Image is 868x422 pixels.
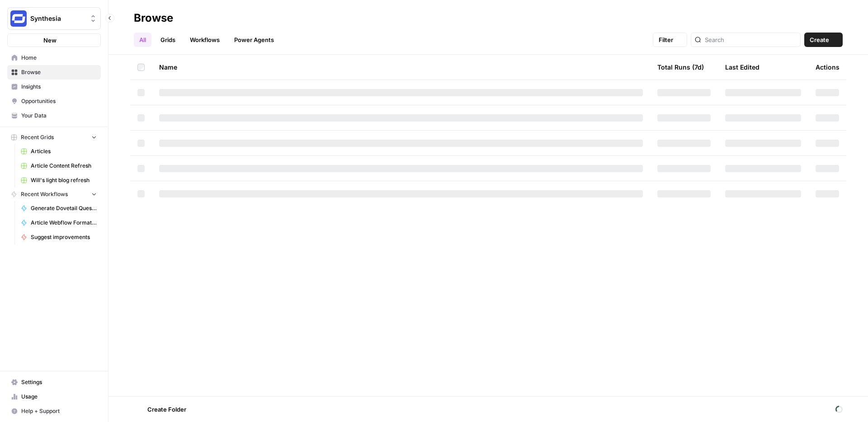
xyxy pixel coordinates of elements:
span: Home [21,54,97,62]
a: All [134,33,151,47]
a: Articles [17,144,101,159]
button: Create Folder [134,402,192,417]
a: Grids [155,33,181,47]
button: Workspace: Synthesia [7,7,101,30]
button: Recent Workflows [7,188,101,201]
button: Recent Grids [7,131,101,144]
button: Filter [653,33,687,47]
span: Create [810,35,829,44]
span: Filter [659,35,673,44]
span: Create Folder [147,405,186,414]
a: Article Webflow Formatter [17,216,101,230]
a: Settings [7,375,101,389]
div: Last Edited [725,55,759,80]
a: Power Agents [229,33,279,47]
a: Insights [7,80,101,94]
span: Your Data [21,112,97,120]
span: Article Webflow Formatter [31,219,97,227]
a: Will's light blog refresh [17,173,101,188]
div: Browse [134,11,173,25]
span: Generate Dovetail Questions [31,204,97,212]
input: Search [705,35,797,44]
span: Browse [21,68,97,76]
span: Recent Grids [21,133,54,141]
a: Generate Dovetail Questions [17,201,101,216]
button: Help + Support [7,404,101,418]
span: Article Content Refresh [31,162,97,170]
div: Total Runs (7d) [657,55,704,80]
span: Settings [21,378,97,386]
span: New [43,36,57,45]
a: Home [7,51,101,65]
a: Article Content Refresh [17,159,101,173]
span: Help + Support [21,407,97,415]
span: Suggest improvements [31,233,97,241]
img: Synthesia Logo [10,10,27,27]
span: Usage [21,393,97,401]
span: Will's light blog refresh [31,176,97,184]
a: Browse [7,65,101,80]
span: Articles [31,147,97,155]
span: Synthesia [30,14,85,23]
a: Usage [7,389,101,404]
a: Opportunities [7,94,101,108]
button: New [7,33,101,47]
span: Insights [21,83,97,91]
a: Your Data [7,108,101,123]
span: Opportunities [21,97,97,105]
button: Create [804,33,843,47]
a: Suggest improvements [17,230,101,244]
a: Workflows [184,33,225,47]
div: Name [159,55,643,80]
div: Actions [816,55,840,80]
span: Recent Workflows [21,190,68,198]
